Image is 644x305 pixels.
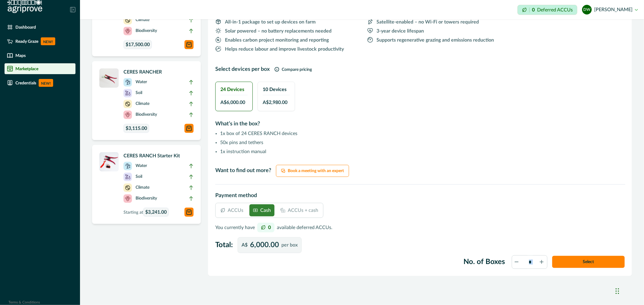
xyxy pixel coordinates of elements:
a: Terms & Conditions [8,300,40,304]
p: Soil [136,174,142,180]
label: No. of Boxes [463,256,505,267]
h2: 24 Devices [220,87,248,93]
p: A$ [242,243,248,247]
li: 1x instruction manual [220,148,401,155]
p: Cash [260,207,271,214]
p: ACCUs [228,207,243,214]
button: daniel wortmann[PERSON_NAME] [582,2,638,17]
p: Climate [136,17,149,23]
h2: What’s in the box? [215,111,625,130]
p: per box [281,243,298,247]
p: CERES RANCHER [123,68,194,76]
li: 1x box of 24 CERES RANCH devices [220,130,401,137]
img: A CERES RANCH applicator device [99,152,119,171]
p: 6,000.00 [250,240,279,250]
p: Soil [136,90,142,96]
a: Dashboard [5,22,75,33]
p: NEW! [39,79,53,87]
button: Compare pricing [274,64,312,76]
p: Supports regenerative grazing and emissions reduction [377,36,494,44]
p: Biodiversity [136,112,157,118]
img: A CERES RANCHER APPLICATOR [99,68,119,88]
p: ACCUs + cash [288,207,318,214]
p: Starting at [123,208,169,217]
button: Select [552,256,625,268]
p: NEW! [41,37,55,45]
span: $3,115.00 [126,125,147,132]
p: 0 [268,224,271,231]
p: Climate [136,184,149,191]
div: Drag [616,282,619,300]
p: available deferred ACCUs. [277,224,332,231]
p: Enables carbon project monitoring and reporting [225,36,329,44]
p: Marketplace [15,66,38,71]
span: $3,241.00 [145,209,167,216]
a: Maps [5,50,75,61]
label: Total: [215,240,233,250]
p: Satellite-enabled – no Wi-Fi or towers required [377,18,479,26]
span: A$ 2,980.00 [263,99,287,106]
iframe: Chat Widget [614,276,644,305]
p: Maps [15,53,26,58]
p: Want to find out more? [215,167,271,175]
a: CredentialsNEW! [5,77,75,89]
p: Climate [136,101,149,107]
p: Biodiversity [136,195,157,202]
button: Book a meeting with an expert [276,165,349,177]
p: Water [136,163,147,169]
a: Ready GrazeNEW! [5,35,75,48]
h2: 10 Devices [263,87,290,93]
p: All-in-1 package to set up devices on farm [225,18,316,26]
h2: Select devices per box [215,66,270,73]
p: Solar powered – no battery replacements needed [225,27,332,35]
h2: Payment method [215,192,625,203]
a: Marketplace [5,63,75,74]
p: 0 [532,8,535,12]
p: 3-year device lifespan [377,27,424,35]
li: 50x pins and tethers [220,139,401,146]
p: Helps reduce labour and improve livestock productivity [225,46,344,53]
p: You currently have [215,224,255,231]
p: Biodiversity [136,28,157,34]
span: $17,500.00 [126,41,150,48]
p: Deferred ACCUs [537,8,573,12]
p: Credentials [15,80,36,85]
p: Dashboard [15,25,36,30]
span: A$ 6,000.00 [220,99,245,106]
p: Water [136,79,147,85]
p: CERES RANCH Starter Kit [123,152,194,159]
p: Ready Graze [15,39,38,44]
